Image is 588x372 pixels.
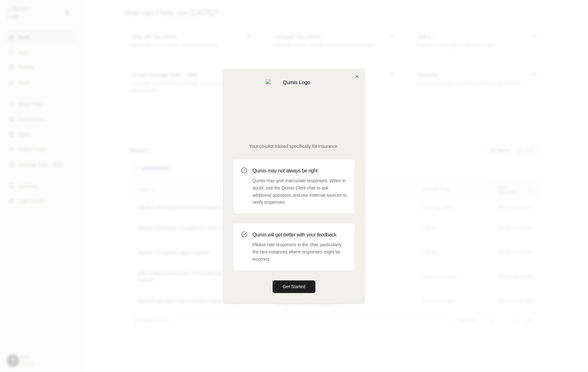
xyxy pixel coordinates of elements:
p: Qumis may give inaccurate responses. When in doubt, use the Qumis Clerk chat to ask additional qu... [252,177,347,206]
button: Get Started [273,281,315,293]
p: Please rate responses in the chat, particularly the rare instances where responses might be incor... [252,241,347,263]
h3: Qumis may not always be right [252,167,347,175]
h3: Qumis will get better with your feedback [252,231,347,239]
p: Your co-pilot trained specifically for insurance. [234,143,354,149]
img: Qumis Logo [266,79,322,136]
